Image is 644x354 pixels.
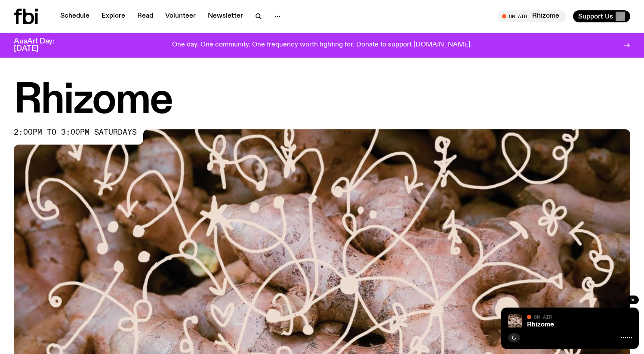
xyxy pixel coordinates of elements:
h3: AusArt Day: [DATE] [14,38,69,52]
img: A close up picture of a bunch of ginger roots. Yellow squiggles with arrows, hearts and dots are ... [508,314,522,328]
span: Support Us [578,12,613,20]
a: Explore [96,10,130,22]
p: One day. One community. One frequency worth fighting for. Donate to support [DOMAIN_NAME]. [172,41,472,49]
button: Support Us [573,10,630,22]
a: Volunteer [160,10,201,22]
h1: Rhizome [14,82,630,120]
a: Rhizome [527,321,554,328]
span: 2:00pm to 3:00pm saturdays [14,129,137,136]
a: Read [132,10,158,22]
span: On Air [534,314,552,320]
a: Newsletter [203,10,248,22]
button: On AirRhizome [498,10,566,22]
a: Schedule [55,10,95,22]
